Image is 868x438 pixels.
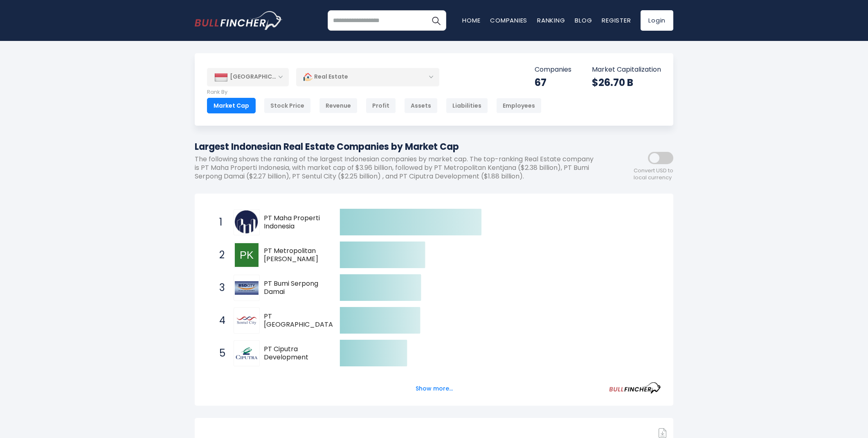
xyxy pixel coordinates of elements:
[535,76,571,89] div: 67
[641,10,673,31] a: Login
[296,68,439,86] div: Real Estate
[215,248,223,262] span: 2
[264,98,311,113] div: Stock Price
[502,315,525,324] text: $2.25 B
[195,11,283,30] a: Go to homepage
[215,281,223,295] span: 3
[264,214,326,231] span: PT Maha Properti Indonesia
[235,210,259,234] img: PT Maha Properti Indonesia
[476,348,497,357] text: $1.88 B
[592,76,661,89] div: $26.70 B
[235,341,259,365] img: PT Ciputra Development
[264,345,326,362] span: PT Ciputra Development
[535,65,571,74] p: Companies
[404,98,438,113] div: Assets
[195,11,283,30] img: bullfincher logo
[411,382,458,395] button: Show more...
[575,16,592,25] a: Blog
[592,65,661,74] p: Market Capitalization
[504,282,526,291] text: $2.27 B
[319,98,358,113] div: Revenue
[426,10,446,31] button: Search
[496,98,542,113] div: Employees
[215,215,223,229] span: 1
[490,16,527,25] a: Companies
[207,68,289,86] div: [GEOGRAPHIC_DATA]
[634,167,673,181] span: Convert USD to local currency
[602,16,631,25] a: Register
[215,314,223,327] span: 4
[366,98,396,113] div: Profit
[195,155,600,181] p: The following shows the ranking of the largest Indonesian companies by market cap. The top-rankin...
[195,140,600,154] h1: Largest Indonesian Real Estate Companies by Market Cap
[462,16,480,25] a: Home
[264,280,326,297] span: PT Bumi Serpong Damai
[235,243,259,267] img: PT Metropolitan Kentjana
[624,217,647,226] text: $3.96 B
[537,16,565,25] a: Ranking
[207,98,256,113] div: Market Cap
[207,89,542,96] p: Rank By
[512,249,535,259] text: $2.38 B
[264,247,326,264] span: PT Metropolitan [PERSON_NAME]
[446,98,488,113] div: Liabilities
[264,312,336,330] span: PT [GEOGRAPHIC_DATA]
[235,281,259,295] img: PT Bumi Serpong Damai
[235,309,259,332] img: PT Sentul City
[215,346,223,360] span: 5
